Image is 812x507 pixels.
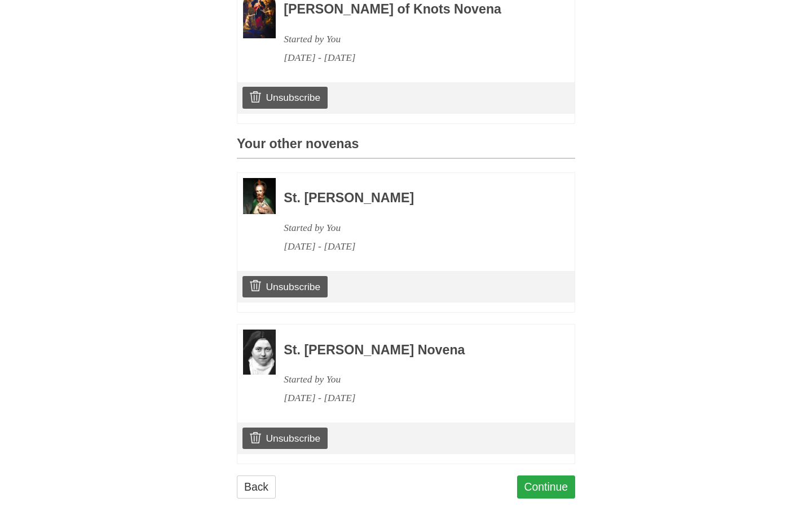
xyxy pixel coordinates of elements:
[242,428,328,449] a: Unsubscribe
[243,178,276,214] img: Novena image
[284,389,544,407] div: [DATE] - [DATE]
[243,330,276,375] img: Novena image
[284,2,544,17] h3: [PERSON_NAME] of Knots Novena
[284,370,544,389] div: Started by You
[284,237,544,256] div: [DATE] - [DATE]
[237,137,575,159] h3: Your other novenas
[242,276,328,297] a: Unsubscribe
[242,87,328,108] a: Unsubscribe
[284,48,544,67] div: [DATE] - [DATE]
[284,219,544,237] div: Started by You
[284,343,544,358] h3: St. [PERSON_NAME] Novena
[517,475,576,499] a: Continue
[284,30,544,48] div: Started by You
[237,475,276,499] a: Back
[284,191,544,206] h3: St. [PERSON_NAME]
